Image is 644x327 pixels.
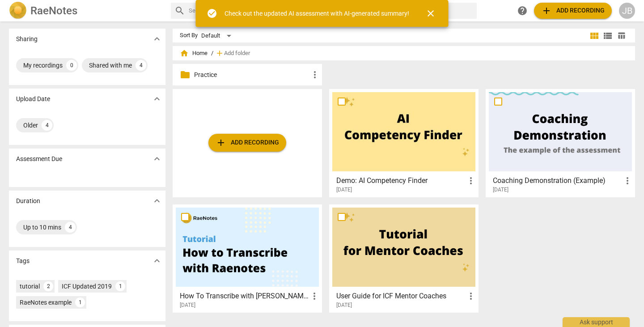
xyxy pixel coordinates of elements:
a: Coaching Demonstration (Example)[DATE] [489,92,632,193]
div: 2 [43,281,53,291]
div: 0 [66,60,77,71]
span: [DATE] [336,186,352,194]
p: Practice [194,70,309,80]
span: check_circle [207,8,217,19]
span: expand_more [152,195,162,206]
span: Add recording [216,137,279,148]
span: more_vert [622,175,633,186]
div: Ask support [563,317,630,327]
h3: Demo: AI Competency Finder [336,175,466,186]
div: Sort By [180,32,198,39]
button: Upload [534,3,612,19]
div: 4 [42,120,52,131]
span: Home [180,49,208,58]
div: Check out the updated AI assessment with AI-generated summary! [225,9,409,18]
p: Sharing [16,34,38,44]
a: How To Transcribe with [PERSON_NAME][DATE] [176,208,319,309]
span: table_chart [617,31,626,40]
span: [DATE] [336,302,352,309]
span: close [425,8,436,19]
h3: How To Transcribe with RaeNotes [180,291,309,302]
span: more_vert [466,291,476,302]
div: tutorial [20,282,40,291]
span: view_module [589,30,600,41]
p: Duration [16,196,40,206]
button: Tile view [588,29,601,42]
span: Add folder [224,50,250,57]
a: Help [514,3,530,19]
span: add [215,49,224,58]
span: add [216,137,226,148]
a: Demo: AI Competency Finder[DATE] [332,92,475,193]
h3: Coaching Demonstration (Example) [493,175,622,186]
span: expand_more [152,255,162,266]
button: Upload [208,134,286,152]
span: expand_more [152,34,162,44]
div: Up to 10 mins [23,223,61,232]
div: RaeNotes example [20,298,72,307]
span: [DATE] [180,302,195,309]
div: My recordings [23,61,63,70]
span: home [180,49,189,58]
button: Close [420,3,441,24]
button: Show more [150,32,164,46]
span: expand_more [152,93,162,104]
button: Show more [150,152,164,166]
span: search [174,5,185,16]
span: more_vert [309,291,320,302]
button: Show more [150,92,164,106]
span: Add recording [541,5,605,16]
h2: RaeNotes [30,4,77,17]
span: more_vert [466,175,476,186]
div: ICF Updated 2019 [62,282,112,291]
img: Logo [9,2,27,20]
span: more_vert [309,69,320,80]
div: 4 [65,222,76,233]
input: Search [189,4,473,18]
button: Table view [614,29,628,42]
span: / [211,50,213,57]
span: add [541,5,552,16]
div: Default [201,29,234,43]
p: Assessment Due [16,154,62,164]
p: Upload Date [16,94,50,104]
span: [DATE] [493,186,508,194]
p: Tags [16,256,30,266]
button: Show more [150,254,164,268]
div: 4 [136,60,146,71]
a: LogoRaeNotes [9,2,164,20]
button: Show more [150,194,164,208]
span: folder [180,69,191,80]
div: Shared with me [89,61,132,70]
span: expand_more [152,153,162,164]
button: List view [601,29,614,42]
div: 1 [115,281,125,291]
div: Older [23,121,38,130]
div: 1 [75,297,85,307]
button: JB [619,3,635,19]
span: help [517,5,528,16]
h3: User Guide for ICF Mentor Coaches [336,291,466,302]
a: User Guide for ICF Mentor Coaches[DATE] [332,208,475,309]
span: view_list [602,30,613,41]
